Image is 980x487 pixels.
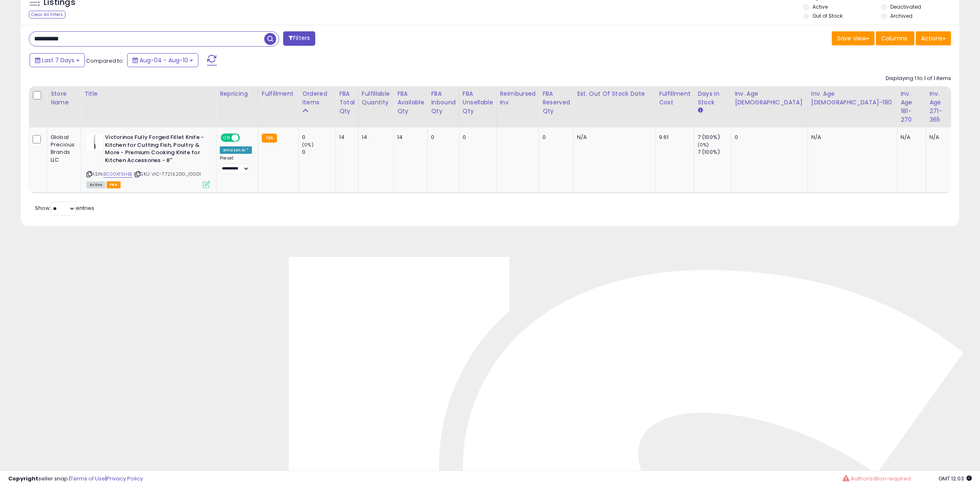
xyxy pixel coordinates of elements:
[929,134,948,141] div: N/A
[42,56,74,64] span: Last 7 Days
[811,89,894,107] div: Inv. Age [DEMOGRAPHIC_DATA]-180
[698,89,728,107] div: Days In Stock
[51,134,74,164] div: Global Precious Brands LLC
[463,89,493,115] div: FBA Unsellable Qty
[283,31,315,46] button: Filters
[302,141,314,148] small: (0%)
[542,134,567,141] div: 0
[35,204,94,212] span: Show: entries
[220,155,252,174] div: Preset:
[29,11,65,19] div: Clear All Filters
[134,171,201,177] span: | SKU: VIC-7.7213.20G_10001
[103,171,133,178] a: B000XF5HBE
[916,31,951,45] button: Actions
[698,141,709,148] small: (0%)
[659,89,691,107] div: Fulfillment Cost
[812,12,843,19] label: Out of Stock
[86,181,105,188] span: All listings currently available for purchase on Amazon
[890,12,912,19] label: Archived
[890,3,921,10] label: Deactivated
[302,134,335,141] div: 0
[881,34,907,42] span: Columns
[84,89,213,98] div: Title
[339,89,355,115] div: FBA Total Qty
[431,89,456,115] div: FBA inbound Qty
[30,53,85,67] button: Last 7 Days
[105,134,205,166] b: Victorinox Fully Forged Fillet Knife - Kitchen for Cutting Fish, Poultry & More - Premium Cooking...
[86,134,103,150] img: 21DMl1Ji5xL._SL40_.jpg
[51,89,77,107] div: Store Name
[431,134,453,141] div: 0
[220,146,252,154] div: Amazon AI *
[86,57,124,65] span: Compared to:
[302,148,335,156] div: 0
[362,134,387,141] div: 14
[811,134,891,141] div: N/A
[698,107,703,114] small: Days In Stock.
[239,134,252,141] span: OFF
[496,86,539,127] th: Total inventory reimbursement - number of items added back to fulfillable inventory
[221,134,232,141] span: ON
[86,134,210,187] div: ASIN:
[735,89,804,107] div: Inv. Age [DEMOGRAPHIC_DATA]
[140,56,188,64] span: Aug-04 - Aug-10
[397,134,421,141] div: 14
[929,89,951,124] div: Inv. Age 271-365
[886,75,951,82] div: Displaying 1 to 1 of 1 items
[262,89,295,98] div: Fulfillment
[463,134,490,141] div: 0
[832,31,875,45] button: Save View
[659,134,688,141] div: 9.61
[901,89,922,124] div: Inv. Age 181-270
[362,89,390,107] div: Fulfillable Quantity
[901,134,919,141] div: N/A
[302,89,332,107] div: Ordered Items
[735,134,801,141] div: 0
[698,134,731,141] div: 7 (100%)
[397,89,424,115] div: FBA Available Qty
[262,134,277,143] small: FBA
[127,53,198,67] button: Aug-04 - Aug-10
[220,89,255,98] div: Repricing
[339,134,352,141] div: 14
[698,148,731,156] div: 7 (100%)
[577,134,649,141] p: N/A
[876,31,915,45] button: Columns
[812,3,828,10] label: Active
[107,181,121,188] span: FBA
[500,89,536,107] div: Reimbursed Inv
[542,89,570,115] div: FBA Reserved Qty
[577,89,652,98] div: Est. Out Of Stock Date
